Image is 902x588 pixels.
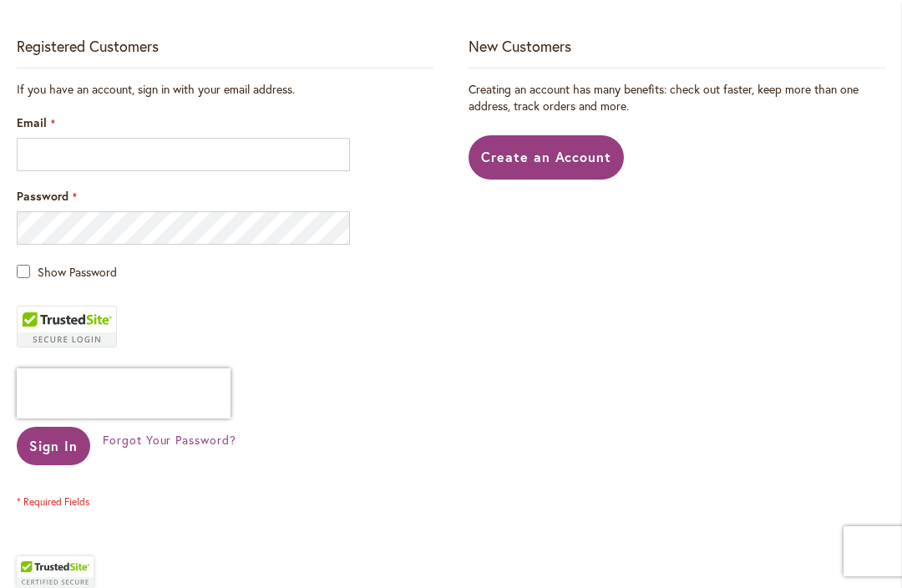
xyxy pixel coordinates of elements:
span: Sign In [29,437,78,454]
span: Email [17,114,47,130]
div: TrustedSite Certified [17,306,117,347]
span: Create an Account [481,148,612,165]
strong: New Customers [469,36,571,56]
button: Sign In [17,427,90,465]
span: Password [17,188,68,204]
p: Creating an account has many benefits: check out faster, keep more than one address, track orders... [469,81,885,114]
div: If you have an account, sign in with your email address. [17,81,433,98]
a: Create an Account [469,135,625,180]
a: Forgot Your Password? [103,432,236,449]
iframe: Launch Accessibility Center [13,529,59,575]
strong: Registered Customers [17,36,159,56]
span: Show Password [38,264,117,280]
iframe: reCAPTCHA [17,368,231,418]
span: Forgot Your Password? [103,432,236,448]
